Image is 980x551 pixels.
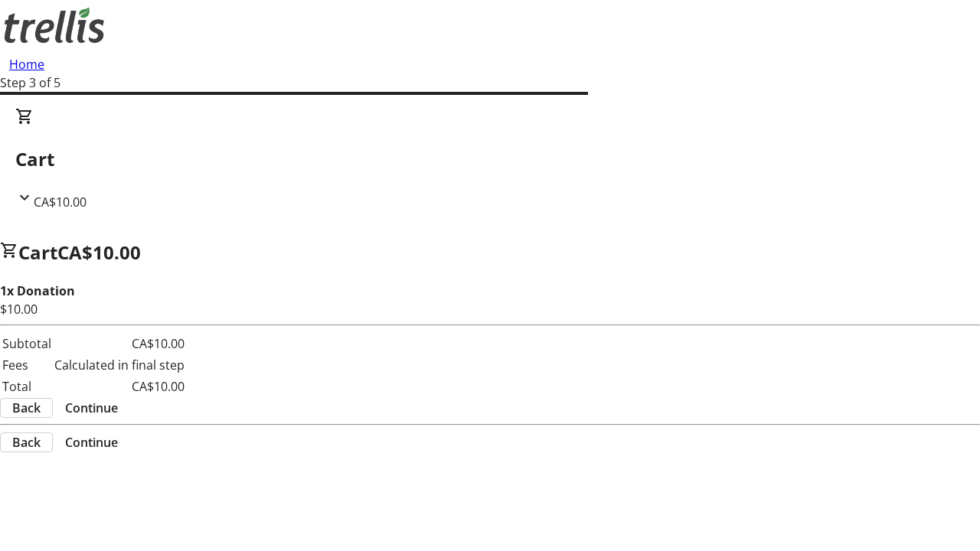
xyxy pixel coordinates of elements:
[54,377,185,396] td: CA$10.00
[2,334,52,354] td: Subtotal
[54,355,185,375] td: Calculated in final step
[53,399,130,417] button: Continue
[54,334,185,354] td: CA$10.00
[2,355,52,375] td: Fees
[65,433,118,452] span: Continue
[2,377,52,396] td: Total
[57,240,141,265] span: CA$10.00
[15,145,965,173] h2: Cart
[65,399,118,417] span: Continue
[15,107,965,211] div: CartCA$10.00
[12,399,41,417] span: Back
[53,433,130,452] button: Continue
[34,194,87,210] span: CA$10.00
[12,433,41,452] span: Back
[18,240,57,265] span: Cart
